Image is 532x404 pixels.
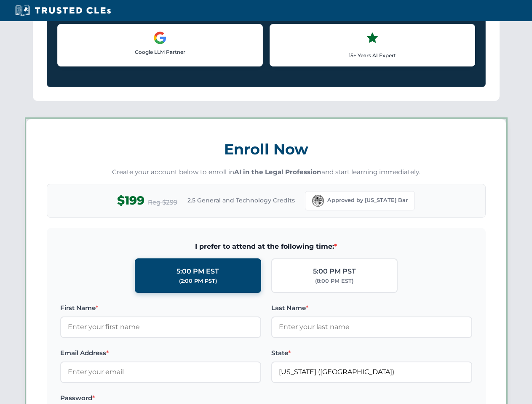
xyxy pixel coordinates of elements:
h3: Enroll Now [47,136,486,162]
label: Password [60,393,261,403]
div: (2:00 PM PST) [179,277,217,285]
input: Enter your last name [271,316,472,338]
div: 5:00 PM PST [313,266,356,277]
p: 15+ Years AI Expert [277,51,468,59]
span: 2.5 General and Technology Credits [187,196,295,205]
p: Google LLM Partner [64,48,256,56]
label: First Name [60,303,261,313]
label: Email Address [60,348,261,358]
img: Google [153,31,167,45]
span: $199 [117,191,144,210]
label: Last Name [271,303,472,313]
div: (8:00 PM EST) [315,277,353,285]
img: Trusted CLEs [13,4,113,17]
input: Florida (FL) [271,361,472,383]
span: Approved by [US_STATE] Bar [327,196,408,205]
div: 5:00 PM EST [176,266,219,277]
span: Reg $299 [148,197,177,207]
span: I prefer to attend at the following time: [60,241,472,252]
img: Florida Bar [312,195,324,207]
strong: AI in the Legal Profession [234,168,321,176]
input: Enter your email [60,361,261,383]
label: State [271,348,472,358]
input: Enter your first name [60,316,261,338]
p: Create your account below to enroll in and start learning immediately. [47,167,486,177]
